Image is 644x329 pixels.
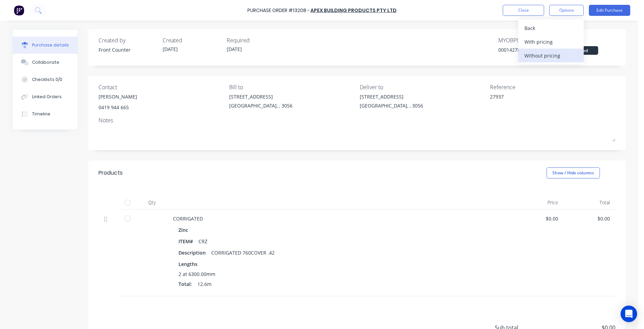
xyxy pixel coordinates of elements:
div: Reference [490,83,615,91]
div: Price [512,196,564,209]
div: [GEOGRAPHIC_DATA], , 3056 [360,102,423,109]
div: Collaborate [32,59,59,65]
div: With pricing [524,37,577,47]
div: Timeline [32,111,50,117]
span: 2 at 6300.00mm [178,270,215,278]
div: Notes [99,116,615,124]
button: Edit Purchase [589,5,630,16]
div: MYOB PO # [498,36,557,44]
div: Required [227,36,285,44]
div: Open Intercom Messenger [621,306,637,322]
div: Back [524,23,577,33]
div: Purchase Order #13208 - [247,7,310,14]
img: Factory [14,5,24,16]
div: Without pricing [524,51,577,61]
div: Created [163,36,221,44]
div: Linked Orders [32,94,62,100]
div: ITEM# [178,236,198,246]
div: $0.00 [518,215,558,222]
textarea: 27937 [490,93,576,109]
span: Lengths [178,260,197,268]
div: Deliver to [360,83,485,91]
div: 0419 944 665 [99,104,137,111]
button: Collaborate [13,54,78,71]
span: 12.6m [197,280,212,288]
div: Status [557,36,615,44]
button: Checklists 0/0 [13,71,78,88]
div: Purchase details [32,42,69,48]
div: [GEOGRAPHIC_DATA], , 3056 [229,102,293,109]
div: [STREET_ADDRESS] [229,93,293,100]
div: Description [178,248,211,258]
a: APEX BUILDING PRODUCTS PTY LTD [310,7,397,14]
button: Options [549,5,584,16]
div: Total [564,196,615,209]
div: Created by [99,36,157,44]
div: Products [99,169,123,177]
div: Bill to [229,83,355,91]
div: CRZ [198,236,207,246]
div: Qty [136,196,167,209]
div: Front Counter [99,46,157,53]
div: Checklists 0/0 [32,76,62,83]
span: Total: [178,280,192,288]
button: Show / Hide columns [546,167,600,178]
button: Purchase details [13,37,78,54]
button: Linked Orders [13,88,78,105]
div: [STREET_ADDRESS] [360,93,423,100]
div: CORRIGATED [173,215,507,222]
div: $0.00 [569,215,610,222]
div: CORRIGATED 760COVER .42 [211,248,275,258]
button: Timeline [13,105,78,123]
div: Zinc [178,225,191,235]
div: Contact [99,83,224,91]
div: [PERSON_NAME] [99,93,137,100]
button: Close [503,5,544,16]
div: 00014278 [498,46,557,53]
